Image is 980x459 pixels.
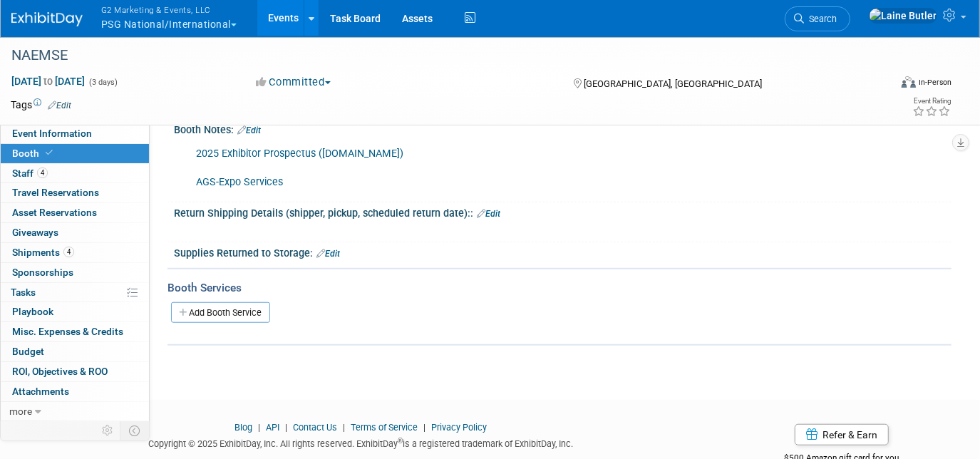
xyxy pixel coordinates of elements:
a: Misc. Expenses & Credits [1,322,149,341]
div: Event Rating [912,98,951,105]
button: Committed [252,75,336,90]
span: | [282,422,291,433]
span: Staff [12,167,48,179]
img: Laine Butler [869,8,937,24]
span: | [254,422,264,433]
a: 2025 Exhibitor Prospectus ([DOMAIN_NAME]) [196,148,403,160]
span: [GEOGRAPHIC_DATA], [GEOGRAPHIC_DATA] [584,78,763,89]
span: Asset Reservations [12,207,97,218]
a: Blog [234,422,252,433]
a: Shipments4 [1,243,149,262]
span: Sponsorships [12,267,73,278]
div: Supplies Returned to Storage: [174,242,951,261]
div: Booth Services [167,280,951,296]
a: Staff4 [1,164,149,183]
img: ExhibitDay [11,12,83,26]
a: Giveaways [1,223,149,242]
a: Terms of Service [351,422,418,433]
a: AGS-Expo Services [196,176,283,188]
div: Return Shipping Details (shipper, pickup, scheduled return date):: [174,202,951,221]
div: Event Format [813,74,951,96]
a: Asset Reservations [1,203,149,222]
a: Edit [316,249,340,259]
span: Playbook [12,306,53,317]
td: Tags [11,98,71,112]
a: Playbook [1,302,149,321]
span: 4 [63,247,74,257]
a: Contact Us [293,422,337,433]
a: more [1,402,149,421]
span: G2 Marketing & Events, LLC [101,2,237,17]
a: Event Information [1,124,149,143]
sup: ® [398,437,403,445]
a: Refer & Earn [795,424,889,445]
span: Event Information [12,128,92,139]
a: Travel Reservations [1,183,149,202]
span: | [339,422,349,433]
span: 4 [37,167,48,178]
a: ROI, Objectives & ROO [1,362,149,381]
i: Booth reservation complete [46,149,53,157]
div: Copyright © 2025 ExhibitDay, Inc. All rights reserved. ExhibitDay is a registered trademark of Ex... [11,434,711,450]
span: Misc. Expenses & Credits [12,326,123,337]
a: Add Booth Service [171,302,270,323]
span: [DATE] [DATE] [11,75,86,88]
span: Booth [12,148,56,159]
span: ROI, Objectives & ROO [12,366,108,377]
a: Budget [1,342,149,361]
a: Booth [1,144,149,163]
span: Shipments [12,247,74,258]
span: | [420,422,429,433]
span: Giveaways [12,227,58,238]
span: Search [804,14,837,24]
td: Personalize Event Tab Strip [96,421,120,440]
span: to [41,76,55,87]
span: more [9,406,32,417]
span: Travel Reservations [12,187,99,198]
a: API [266,422,279,433]
a: Search [785,6,850,31]
a: Attachments [1,382,149,401]
a: Tasks [1,283,149,302]
span: (3 days) [88,78,118,87]
div: In-Person [918,77,951,88]
a: Sponsorships [1,263,149,282]
a: Edit [48,100,71,110]
span: Attachments [12,386,69,397]
td: Toggle Event Tabs [120,421,150,440]
a: Edit [477,209,500,219]
a: Edit [237,125,261,135]
span: Tasks [11,287,36,298]
span: Budget [12,346,44,357]
img: Format-Inperson.png [902,76,916,88]
div: Booth Notes: [174,119,951,138]
div: NAEMSE [6,43,872,68]
a: Privacy Policy [431,422,487,433]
